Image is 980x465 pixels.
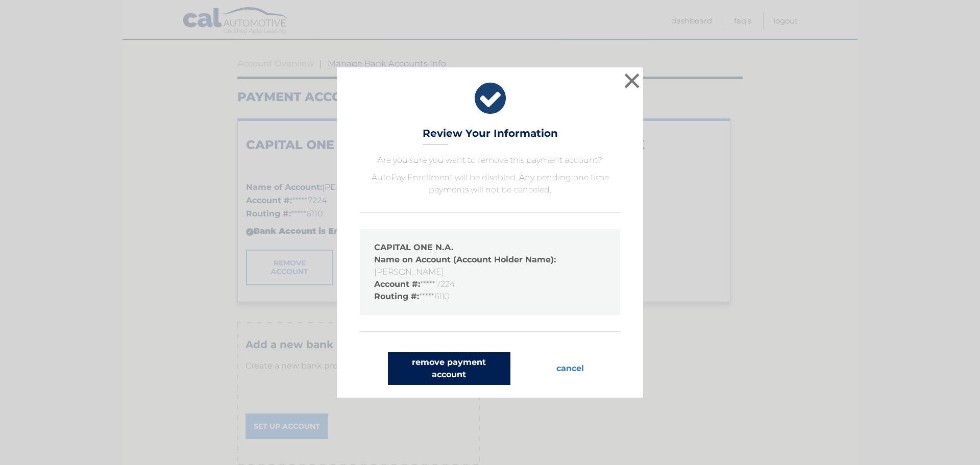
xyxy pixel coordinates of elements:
strong: Account #: [374,279,420,289]
strong: CAPITAL ONE N.A. [374,242,453,252]
strong: Routing #: [374,291,419,301]
p: Are you sure you want to remove this payment account? [360,154,620,166]
button: cancel [548,352,592,385]
strong: Name on Account (Account Holder Name): [374,255,556,264]
button: × [622,70,642,91]
h3: Review Your Information [423,127,558,145]
button: remove payment account [388,352,510,385]
p: AutoPay Enrollment will be disabled. Any pending one time payments will not be canceled. [360,172,620,196]
li: [PERSON_NAME] [374,254,606,278]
